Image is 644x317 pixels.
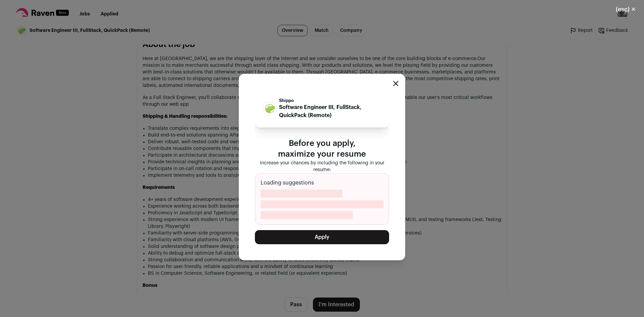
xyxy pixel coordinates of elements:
button: Close modal [608,2,644,17]
p: Increase your chances by including the following in your resume: [255,160,389,173]
button: Apply [255,230,389,244]
div: Loading suggestions [255,173,389,225]
img: 397eb2297273b722d93fea1d7f23a82347ce390595fec85f784b92867b9216df.jpg [263,102,276,115]
p: Before you apply, maximize your resume [255,138,389,160]
button: Close modal [393,81,398,86]
p: Shippo [279,98,381,103]
p: Software Engineer III, FullStack, QuickPack (Remote) [279,103,381,119]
